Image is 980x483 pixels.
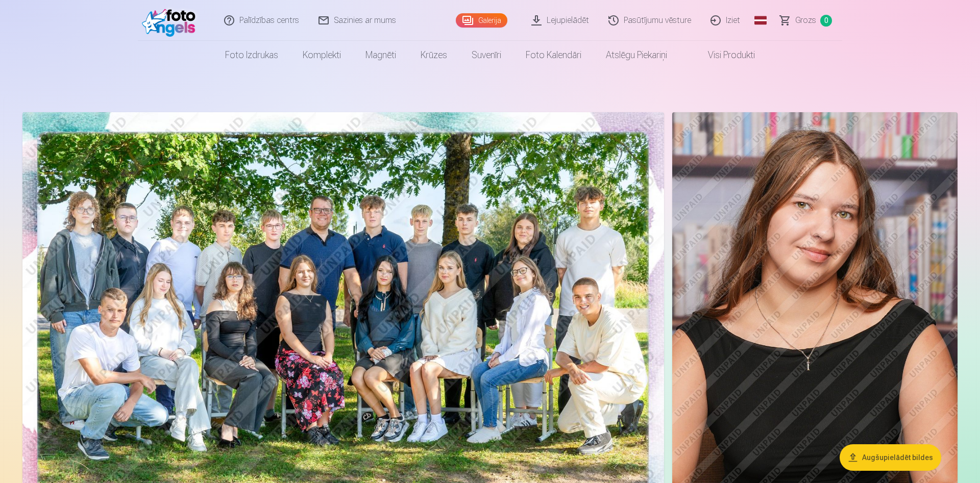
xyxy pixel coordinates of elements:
[820,15,832,27] span: 0
[459,41,513,69] a: Suvenīri
[213,41,290,69] a: Foto izdrukas
[513,41,594,69] a: Foto kalendāri
[290,41,353,69] a: Komplekti
[353,41,408,69] a: Magnēti
[456,13,507,28] a: Galerija
[840,444,941,471] button: Augšupielādēt bildes
[142,4,201,37] img: /fa1
[795,14,816,27] span: Grozs
[408,41,459,69] a: Krūzes
[679,41,767,69] a: Visi produkti
[594,41,679,69] a: Atslēgu piekariņi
